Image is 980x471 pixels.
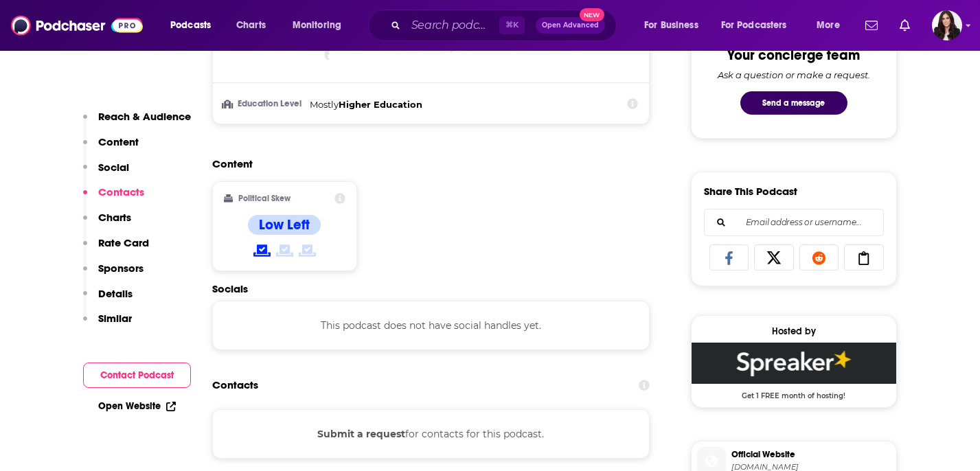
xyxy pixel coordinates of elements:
p: Charts [98,211,131,224]
span: More [817,16,840,35]
h3: Share This Podcast [704,185,797,198]
a: Open Website [98,400,176,412]
span: Higher Education [339,99,422,110]
img: Spreaker Deal: Get 1 FREE month of hosting! [692,343,896,384]
p: Social [98,161,129,174]
a: Share on X/Twitter [754,244,794,271]
span: Monitoring [293,16,341,35]
h3: Education Level [224,100,304,108]
button: Content [83,135,139,161]
button: Similar [83,312,132,337]
p: Reach & Audience [98,110,191,123]
button: Show profile menu [932,10,962,41]
a: Share on Facebook [709,244,749,271]
span: Official Website [731,448,891,461]
span: New [580,8,604,21]
button: Send a message [740,91,847,115]
div: Your concierge team [727,47,860,64]
p: Contacts [98,185,144,198]
span: Get 1 FREE month of hosting! [692,384,896,400]
button: Social [83,161,129,186]
a: Copy Link [844,244,884,271]
span: Open Advanced [542,22,599,29]
input: Search podcasts, credits, & more... [406,14,499,36]
span: Charts [236,16,266,35]
button: open menu [635,14,716,36]
p: Similar [98,312,132,325]
button: Rate Card [83,236,149,262]
button: open menu [283,14,359,36]
button: open menu [807,14,857,36]
button: Contacts [83,185,144,211]
a: Show notifications dropdown [860,14,883,37]
button: Reach & Audience [83,110,191,135]
div: Search podcasts, credits, & more... [381,10,630,41]
button: Charts [83,211,131,236]
button: Submit a request [317,426,405,441]
span: For Podcasters [721,16,787,35]
img: User Profile [932,10,962,41]
div: Search followers [704,209,884,236]
h2: Content [212,157,639,170]
a: Charts [227,14,274,36]
input: Email address or username... [716,209,872,235]
h2: Contacts [212,372,258,398]
h2: Socials [212,282,650,295]
span: Podcasts [170,16,211,35]
span: Mostly [310,99,339,110]
h4: Low Left [259,216,310,233]
p: Rate Card [98,236,149,249]
img: Podchaser - Follow, Share and Rate Podcasts [11,12,143,38]
button: open menu [161,14,229,36]
button: Contact Podcast [83,363,191,388]
span: For Business [644,16,698,35]
button: Sponsors [83,262,144,287]
div: Hosted by [692,325,896,337]
a: Share on Reddit [799,244,839,271]
span: ⌘ K [499,16,525,34]
p: Details [98,287,133,300]
a: Spreaker Deal: Get 1 FREE month of hosting! [692,343,896,399]
p: Sponsors [98,262,144,275]
button: Details [83,287,133,312]
p: Content [98,135,139,148]
a: Show notifications dropdown [894,14,915,37]
button: Open AdvancedNew [536,17,605,34]
h2: Political Skew [238,194,290,203]
div: Ask a question or make a request. [718,69,870,80]
button: open menu [712,14,807,36]
div: for contacts for this podcast. [212,409,650,459]
span: Logged in as RebeccaShapiro [932,10,962,41]
div: This podcast does not have social handles yet. [212,301,650,350]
